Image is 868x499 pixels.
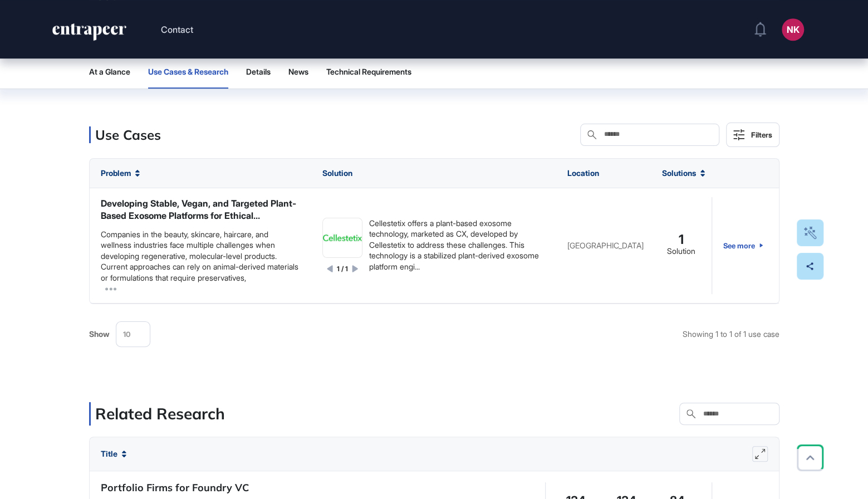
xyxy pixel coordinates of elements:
h3: Use Cases [95,126,161,143]
span: Title [101,449,117,458]
a: See more [723,197,763,294]
span: Show [89,330,110,339]
a: entrapeer-logo [51,23,127,45]
span: 10 [123,330,131,339]
p: Related Research [95,402,225,425]
div: Showing 1 to 1 of 1 use case [683,330,779,339]
span: Problem [101,169,131,178]
button: Technical Requirements [326,56,420,89]
span: Location [567,169,599,178]
a: image [322,218,362,258]
div: Filters [751,130,772,139]
span: Use Cases & Research [148,67,228,76]
button: Details [246,56,271,89]
span: 1 [679,234,684,245]
img: image [323,218,362,257]
button: NK [782,18,804,41]
span: At a Glance [89,67,130,76]
button: Contact [161,22,193,37]
h4: Portfolio Firms for Foundry VC [101,480,249,496]
button: Filters [726,123,779,147]
div: Cellestetix offers a plant-based exosome technology, marketed as CX, developed by Cellestetix to ... [369,218,545,272]
span: News [288,67,308,76]
button: Expand list [752,446,768,462]
div: Solution [667,246,695,257]
span: Solution [322,169,352,178]
span: Technical Requirements [326,67,411,76]
button: News [288,56,308,89]
div: Developing Stable, Vegan, and Targeted Plant-Based Exosome Platforms for Ethical... [101,197,300,222]
div: 1 / 1 [337,265,348,274]
button: Use Cases & Research [148,56,228,89]
span: Details [246,67,271,76]
span: Solutions [662,169,696,178]
div: Companies in the beauty, skincare, haircare, and wellness industries face multiple challenges whe... [101,229,300,283]
button: At a Glance [89,56,130,89]
div: [GEOGRAPHIC_DATA] [567,241,640,250]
